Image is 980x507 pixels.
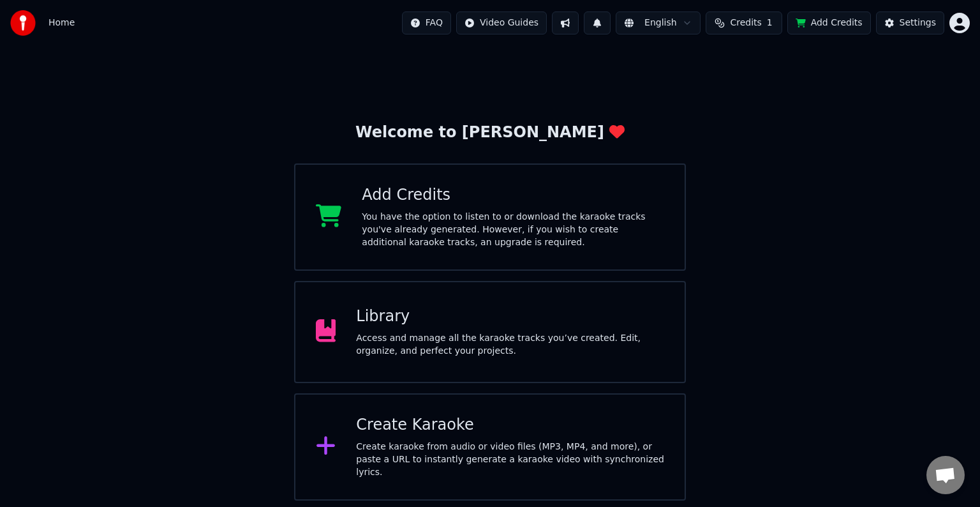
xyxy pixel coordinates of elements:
[356,332,664,358] div: Access and manage all the karaoke tracks you’ve created. Edit, organize, and perfect your projects.
[48,17,75,29] nav: breadcrumb
[356,441,664,479] div: Create karaoke from audio or video files (MP3, MP4, and more), or paste a URL to instantly genera...
[48,17,75,29] span: Home
[876,11,944,34] button: Settings
[356,306,664,327] div: Library
[900,17,936,29] div: Settings
[356,415,664,435] div: Create Karaoke
[362,211,664,249] div: You have the option to listen to or download the karaoke tracks you've already generated. However...
[730,17,761,29] span: Credits
[706,11,782,34] button: Credits1
[456,11,547,34] button: Video Guides
[926,456,965,494] div: Obrolan terbuka
[787,11,871,34] button: Add Credits
[402,11,451,34] button: FAQ
[767,17,773,29] span: 1
[362,185,664,206] div: Add Credits
[355,123,625,143] div: Welcome to [PERSON_NAME]
[10,10,36,36] img: youka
